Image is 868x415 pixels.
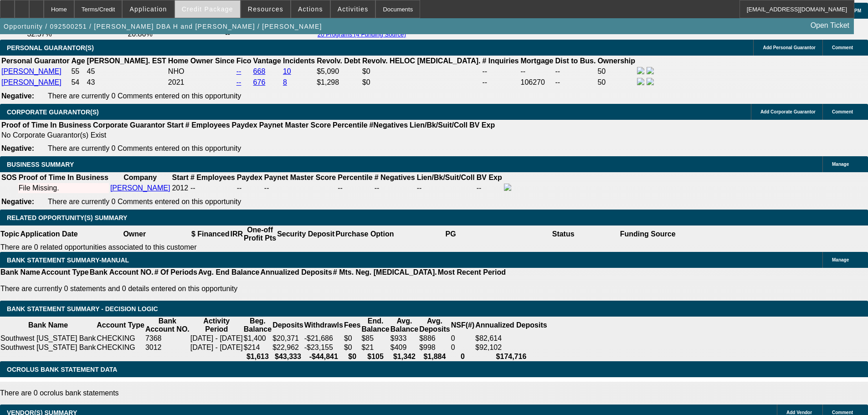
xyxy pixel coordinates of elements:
span: PERSONAL GUARANTOR(S) [7,44,94,51]
img: linkedin-icon.png [647,67,654,74]
a: [PERSON_NAME] [1,67,62,75]
td: -- [476,183,503,193]
th: PG [394,225,507,243]
b: Negative: [1,92,34,100]
td: $998 [419,343,451,352]
b: Negative: [1,198,34,205]
span: Credit Package [182,5,233,13]
div: -- [338,184,372,192]
a: -- [236,78,241,86]
th: $1,342 [390,352,419,361]
td: 0 [451,343,475,352]
span: Manage [832,162,849,167]
span: Manage [832,257,849,262]
b: # Employees [185,121,230,129]
span: RELATED OPPORTUNITY(S) SUMMARY [7,214,127,221]
b: Lien/Bk/Suit/Coll [410,121,467,129]
b: Home Owner Since [168,57,235,65]
b: Incidents [283,57,315,65]
td: 2012 [171,183,189,193]
td: -- [482,67,519,77]
span: Comment [832,109,853,114]
span: Comment [832,45,853,50]
div: File Missing. [19,184,108,192]
th: Account Type [41,268,89,277]
b: Ownership [597,57,635,65]
td: 50 [597,77,636,87]
span: Add Vendor [786,410,812,415]
th: Most Recent Period [437,268,506,277]
th: Activity Period [190,317,243,334]
th: Bank Account NO. [89,268,154,277]
th: Avg. Deposits [419,317,451,334]
div: $82,614 [475,334,547,343]
td: 3012 [145,343,190,352]
th: $1,884 [419,352,451,361]
td: 50 [597,67,636,77]
b: Personal Guarantor [1,57,69,65]
th: Proof of Time In Business [1,121,92,130]
td: $886 [419,334,451,343]
b: [PERSON_NAME]. EST [87,57,166,65]
th: $ Financed [191,225,230,243]
td: CHECKING [96,343,145,352]
b: Vantage [253,57,281,65]
td: $0 [344,343,361,352]
span: BANK STATEMENT SUMMARY-MANUAL [7,256,129,264]
span: Comment [832,410,853,415]
th: Purchase Option [335,225,394,243]
th: Withdrawls [304,317,344,334]
th: Bank Account NO. [145,317,190,334]
th: 0 [451,352,475,361]
td: $22,962 [272,343,304,352]
td: [DATE] - [DATE] [190,343,243,352]
th: NSF(#) [451,317,475,334]
a: -- [236,67,241,75]
td: -$21,686 [304,334,344,343]
b: Paydex [237,174,262,181]
td: $0 [362,67,481,77]
th: Annualized Deposits [260,268,332,277]
b: # Inquiries [482,57,519,65]
p: There are currently 0 statements and 0 details entered on this opportunity [0,285,506,293]
b: Paynet Master Score [264,174,336,181]
td: 45 [87,67,167,77]
span: -- [190,184,195,192]
b: Revolv. HELOC [MEDICAL_DATA]. [362,57,481,65]
th: $43,333 [272,352,304,361]
td: 7368 [145,334,190,343]
th: $1,613 [243,352,272,361]
td: No Corporate Guarantor(s) Exist [1,131,499,140]
td: -- [416,183,475,193]
th: SOS [1,173,17,182]
b: Age [71,57,85,65]
span: Application [129,5,167,13]
th: Annualized Deposits [475,317,547,334]
td: CHECKING [96,334,145,343]
td: $0 [344,334,361,343]
th: $174,716 [475,352,547,361]
span: CORPORATE GUARANTOR(S) [7,108,99,116]
th: -$44,841 [304,352,344,361]
b: BV Exp [477,174,502,181]
th: Account Type [96,317,145,334]
b: BV Exp [469,121,495,129]
td: -- [520,67,554,77]
button: Resources [241,0,290,18]
td: $1,298 [316,77,361,87]
th: # Mts. Neg. [MEDICAL_DATA]. [333,268,437,277]
td: 54 [71,77,85,87]
b: # Negatives [375,174,415,181]
th: Proof of Time In Business [18,173,109,182]
img: facebook-icon.png [637,67,644,74]
b: #Negatives [370,121,408,129]
a: 668 [253,67,266,75]
th: One-off Profit Pts [243,225,277,243]
span: 2021 [168,78,185,86]
th: Application Date [20,225,78,243]
span: Resources [248,5,283,13]
th: Fees [344,317,361,334]
b: Lien/Bk/Suit/Coll [417,174,475,181]
b: Start [172,174,188,181]
td: $1,400 [243,334,272,343]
